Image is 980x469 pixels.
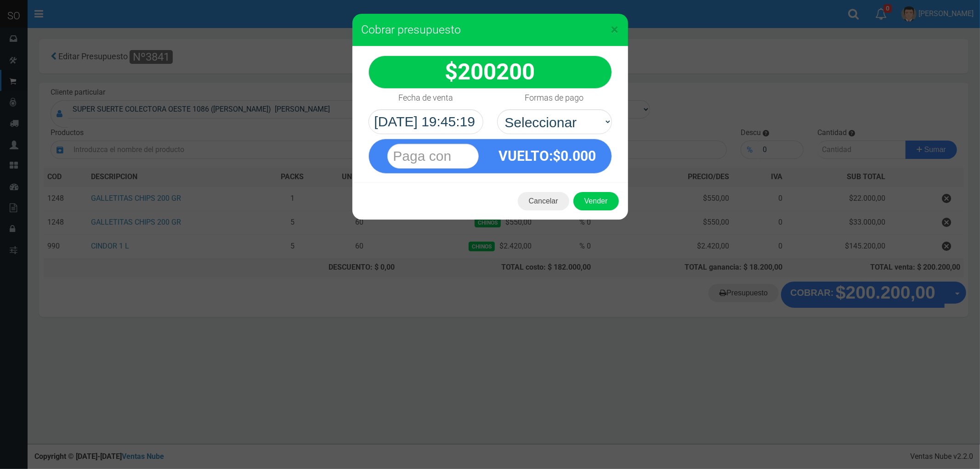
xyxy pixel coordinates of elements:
[398,93,453,102] h4: Fecha de venta
[498,148,596,164] strong: :$
[445,59,535,85] strong: $
[525,93,584,102] h4: Formas de pago
[611,21,619,38] span: ×
[458,59,535,85] span: 200200
[498,148,549,164] span: VUELTO
[573,192,619,210] button: Vender
[362,23,619,37] h3: Cobrar presupuesto
[561,148,596,164] span: 0.000
[387,144,479,169] input: Paga con
[518,192,569,210] button: Cancelar
[611,22,619,37] button: Close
